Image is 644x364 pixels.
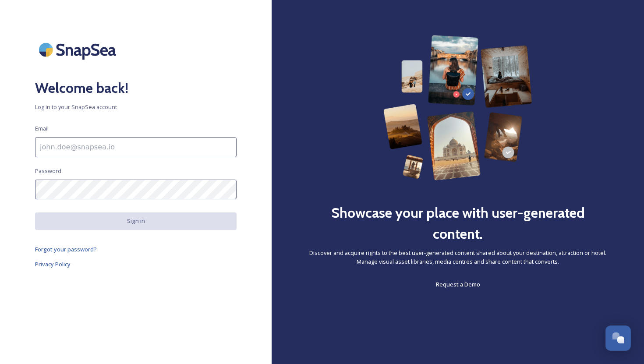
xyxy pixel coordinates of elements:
a: Request a Demo [436,279,480,290]
span: Discover and acquire rights to the best user-generated content shared about your destination, att... [307,249,609,265]
button: Sign in [35,212,237,230]
button: Open Chat [605,325,631,351]
span: Request a Demo [436,280,480,288]
img: 63b42ca75bacad526042e722_Group%20154-p-800.png [383,35,532,180]
span: Forgot your password? [35,245,97,253]
img: SnapSea Logo [35,35,123,64]
h2: Welcome back! [35,78,237,99]
input: john.doe@snapsea.io [35,137,237,157]
a: Forgot your password? [35,244,237,254]
span: Email [35,124,49,133]
span: Password [35,167,61,175]
h2: Showcase your place with user-generated content. [307,202,609,244]
a: Privacy Policy [35,259,237,269]
span: Log in to your SnapSea account [35,103,237,111]
span: Privacy Policy [35,260,71,268]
